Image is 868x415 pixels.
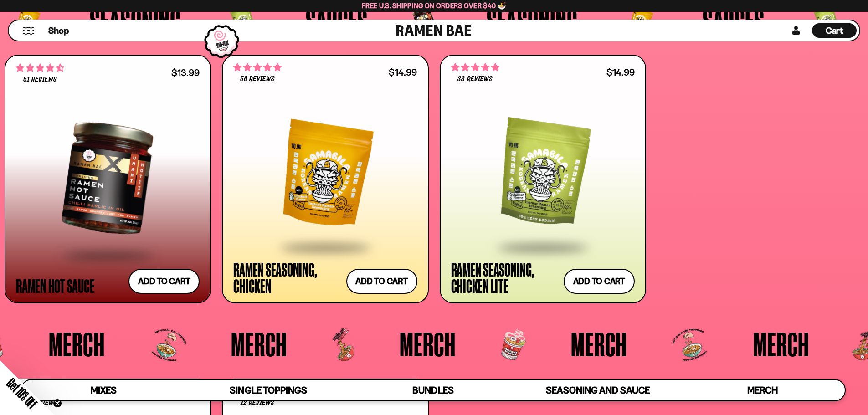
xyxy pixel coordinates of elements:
[351,380,515,400] a: Bundles
[48,23,69,38] a: Shop
[241,400,274,407] span: 12 reviews
[186,380,350,400] a: Single Toppings
[231,327,287,361] span: Merch
[222,55,428,303] a: 4.83 stars 58 reviews $14.99 Ramen Seasoning, Chicken Add to cart
[606,68,635,77] div: $14.99
[515,380,680,400] a: Seasoning and Sauce
[16,62,64,74] span: 4.71 stars
[5,55,211,303] a: 4.71 stars 51 reviews $13.99 Ramen Hot Sauce Add to cart
[362,1,506,10] span: Free U.S. Shipping on Orders over $40 🍜
[571,327,627,361] span: Merch
[21,380,186,400] a: Mixes
[240,76,275,83] span: 58 reviews
[451,61,499,73] span: 5.00 stars
[564,269,635,294] button: Add to cart
[346,269,417,294] button: Add to cart
[457,76,492,83] span: 33 reviews
[49,327,105,361] span: Merch
[230,384,307,396] span: Single Toppings
[128,269,200,294] button: Add to cart
[91,384,117,396] span: Mixes
[233,261,341,294] div: Ramen Seasoning, Chicken
[753,327,809,361] span: Merch
[826,25,843,36] span: Cart
[4,375,40,411] span: Get 10% Off
[412,384,453,396] span: Bundles
[812,20,857,41] div: Cart
[22,27,35,35] button: Mobile Menu Trigger
[747,384,778,396] span: Merch
[16,277,94,294] div: Ramen Hot Sauce
[389,68,417,77] div: $14.99
[233,61,282,73] span: 4.83 stars
[400,327,456,361] span: Merch
[546,384,649,396] span: Seasoning and Sauce
[23,76,57,83] span: 51 reviews
[48,25,69,37] span: Shop
[53,399,62,408] button: Close teaser
[680,380,845,400] a: Merch
[440,55,646,303] a: 5.00 stars 33 reviews $14.99 Ramen Seasoning, Chicken Lite Add to cart
[451,261,559,294] div: Ramen Seasoning, Chicken Lite
[171,68,200,77] div: $13.99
